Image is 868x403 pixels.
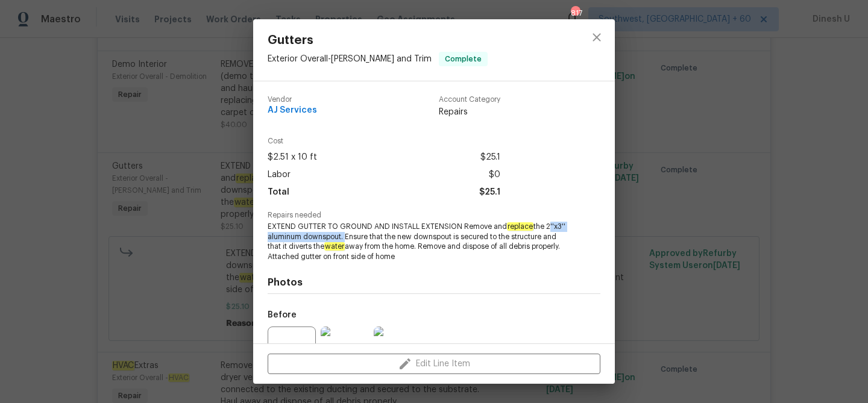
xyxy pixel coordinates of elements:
[268,166,291,184] span: Labor
[268,106,317,115] span: AJ Services
[268,149,317,166] span: $2.51 x 10 ft
[268,55,432,63] span: Exterior Overall - [PERSON_NAME] and Trim
[268,276,600,289] h4: Photos
[439,96,500,104] span: Account Category
[268,222,567,262] span: EXTEND GUTTER TO GROUND AND INSTALL EXTENSION Remove and the 2''x3'' aluminum downspout. Ensure t...
[489,166,500,184] span: $0
[571,7,579,19] div: 817
[582,23,611,52] button: close
[268,311,297,319] h5: Before
[507,222,533,231] em: replace
[480,149,500,166] span: $25.1
[268,184,289,201] span: Total
[324,242,345,251] em: water
[268,137,500,145] span: Cost
[268,211,600,219] span: Repairs needed
[479,184,500,201] span: $25.1
[440,53,486,65] span: Complete
[268,34,488,47] span: Gutters
[268,96,317,104] span: Vendor
[439,106,500,118] span: Repairs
